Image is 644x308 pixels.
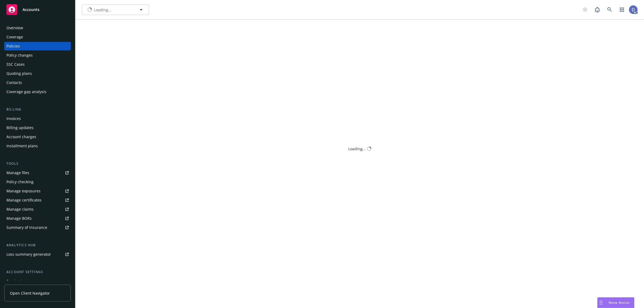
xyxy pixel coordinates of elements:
a: Coverage [4,33,71,41]
div: Billing updates [6,123,34,132]
div: Coverage [6,33,23,41]
div: Policy checking [6,178,34,186]
a: Manage BORs [4,214,71,223]
div: Manage BORs [6,214,32,223]
div: Installment plans [6,142,38,150]
div: Drag to move [598,298,604,308]
div: Manage claims [6,205,34,214]
a: Accounts [4,2,71,17]
a: Policy changes [4,51,71,60]
div: Service team [6,277,30,285]
a: Service team [4,277,71,285]
div: Manage certificates [6,196,42,204]
img: photo [629,5,638,14]
a: Quoting plans [4,69,71,78]
a: Loss summary generator [4,250,71,259]
div: SSC Cases [6,60,25,69]
a: Contacts [4,78,71,87]
a: Manage certificates [4,196,71,204]
span: Open Client Navigator [10,290,50,296]
div: Coverage gap analysis [6,87,46,96]
div: Account settings [4,269,71,275]
div: Manage files [6,168,29,177]
a: Policies [4,42,71,50]
a: Account charges [4,133,71,141]
a: Billing updates [4,123,71,132]
button: Loading... [82,4,149,15]
div: Account charges [6,133,36,141]
span: Accounts [23,8,39,12]
a: Manage files [4,168,71,177]
div: Loss summary generator [6,250,51,259]
a: Manage exposures [4,187,71,195]
div: Contacts [6,78,22,87]
button: Nova Assist [597,297,634,308]
a: Switch app [617,4,627,15]
a: Summary of insurance [4,223,71,232]
span: Loading... [94,7,111,13]
div: Policies [6,42,20,50]
div: Analytics hub [4,243,71,248]
div: Quoting plans [6,69,32,78]
div: Billing [4,107,71,112]
a: SSC Cases [4,60,71,69]
a: Coverage gap analysis [4,87,71,96]
a: Policy checking [4,178,71,186]
div: Loading... [348,146,366,152]
div: Policy changes [6,51,33,60]
a: Manage claims [4,205,71,214]
div: Invoices [6,114,21,123]
a: Installment plans [4,142,71,150]
a: Start snowing [580,4,590,15]
a: Search [604,4,615,15]
a: Overview [4,24,71,32]
span: Nova Assist [609,300,630,305]
div: Manage exposures [6,187,41,195]
div: Summary of insurance [6,223,47,232]
div: Tools [4,161,71,166]
a: Report a Bug [592,4,603,15]
div: Overview [6,24,23,32]
a: Invoices [4,114,71,123]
